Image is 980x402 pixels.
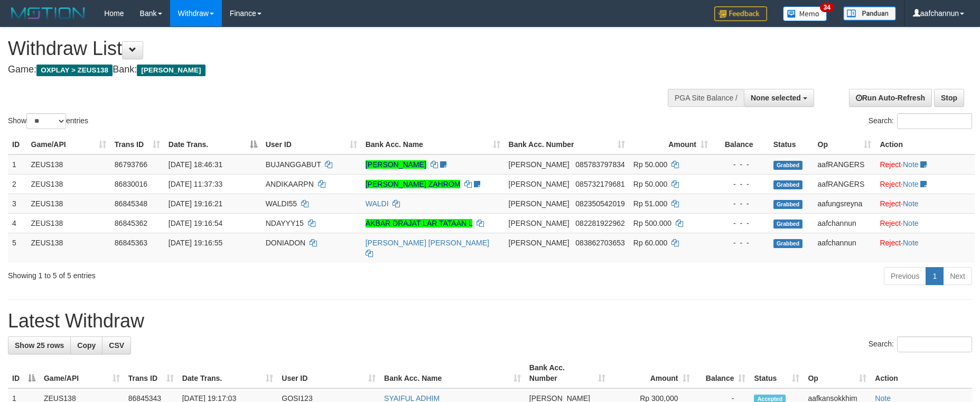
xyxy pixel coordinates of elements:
[897,336,972,352] input: Search:
[903,199,919,208] a: Note
[8,233,27,263] td: 5
[897,113,972,129] input: Search:
[169,180,222,188] span: [DATE] 11:37:33
[366,180,461,188] a: [PERSON_NAME] ZAHROM
[266,180,314,188] span: ANDIKAARPN
[903,239,919,247] a: Note
[633,180,668,188] span: Rp 50.000
[27,194,110,213] td: ZEUS138
[875,135,975,154] th: Action
[509,199,570,208] span: [PERSON_NAME]
[8,266,400,281] div: Showing 1 to 5 of 5 entries
[943,267,972,285] a: Next
[115,219,147,227] span: 86845362
[8,5,88,21] img: MOTION_logo.png
[366,219,473,227] a: AKBAR DRAJAT LAR TATAAN L
[169,199,222,208] span: [DATE] 19:16:21
[115,160,147,169] span: 86793766
[102,336,131,354] a: CSV
[8,38,643,59] h1: Withdraw List
[903,160,919,169] a: Note
[575,180,624,188] span: Copy 085732179681 to clipboard
[509,239,570,247] span: [PERSON_NAME]
[934,89,964,107] a: Stop
[169,160,222,169] span: [DATE] 18:46:31
[903,180,919,188] a: Note
[820,3,834,12] span: 34
[880,219,901,227] a: Reject
[169,219,222,227] span: [DATE] 19:16:54
[164,135,262,154] th: Date Trans.: activate to sort column descending
[575,199,624,208] span: Copy 082350542019 to clipboard
[8,213,27,233] td: 4
[509,219,570,227] span: [PERSON_NAME]
[629,135,712,154] th: Amount: activate to sort column ascending
[869,113,972,129] label: Search:
[880,160,901,169] a: Reject
[633,199,668,208] span: Rp 51.000
[8,336,71,354] a: Show 25 rows
[115,180,147,188] span: 86830016
[633,239,668,247] span: Rp 60.000
[843,6,896,21] img: panduan.png
[773,200,803,209] span: Grabbed
[814,135,876,154] th: Op: activate to sort column ascending
[804,358,871,388] th: Op: activate to sort column ascending
[509,180,570,188] span: [PERSON_NAME]
[716,159,765,170] div: - - -
[814,154,876,175] td: aafRANGERS
[8,135,27,154] th: ID
[266,239,305,247] span: DONIADON
[380,358,525,388] th: Bank Acc. Name: activate to sort column ascending
[505,135,629,154] th: Bank Acc. Number: activate to sort column ascending
[926,267,944,285] a: 1
[712,135,769,154] th: Balance
[27,233,110,263] td: ZEUS138
[27,213,110,233] td: ZEUS138
[266,199,297,208] span: WALDI55
[115,239,147,247] span: 86845363
[8,194,27,213] td: 3
[875,194,975,213] td: ·
[880,239,901,247] a: Reject
[871,358,972,388] th: Action
[8,310,972,332] h1: Latest Withdraw
[169,239,222,247] span: [DATE] 19:16:55
[744,89,814,107] button: None selected
[633,219,671,227] span: Rp 500.000
[668,89,744,107] div: PGA Site Balance /
[716,218,765,229] div: - - -
[110,135,164,154] th: Trans ID: activate to sort column ascending
[633,160,668,169] span: Rp 50.000
[903,219,919,227] a: Note
[77,341,96,350] span: Copy
[814,233,876,263] td: aafchannun
[694,358,750,388] th: Balance: activate to sort column ascending
[814,194,876,213] td: aafungsreyna
[509,160,570,169] span: [PERSON_NAME]
[262,135,361,154] th: User ID: activate to sort column ascending
[8,358,40,388] th: ID: activate to sort column descending
[8,65,643,75] h4: Game: Bank:
[361,135,505,154] th: Bank Acc. Name: activate to sort column ascending
[880,199,901,208] a: Reject
[783,6,827,21] img: Button%20Memo.svg
[880,180,901,188] a: Reject
[40,358,124,388] th: Game/API: activate to sort column ascending
[773,220,803,229] span: Grabbed
[575,239,624,247] span: Copy 083862703653 to clipboard
[27,135,110,154] th: Game/API: activate to sort column ascending
[277,358,380,388] th: User ID: activate to sort column ascending
[750,358,804,388] th: Status: activate to sort column ascending
[109,341,124,350] span: CSV
[266,219,304,227] span: NDAYYY15
[849,89,932,107] a: Run Auto-Refresh
[814,174,876,194] td: aafRANGERS
[137,65,205,76] span: [PERSON_NAME]
[366,199,389,208] a: WALDI
[716,179,765,189] div: - - -
[366,160,426,169] a: [PERSON_NAME]
[36,65,113,76] span: OXPLAY > ZEUS138
[869,336,972,352] label: Search:
[773,239,803,248] span: Grabbed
